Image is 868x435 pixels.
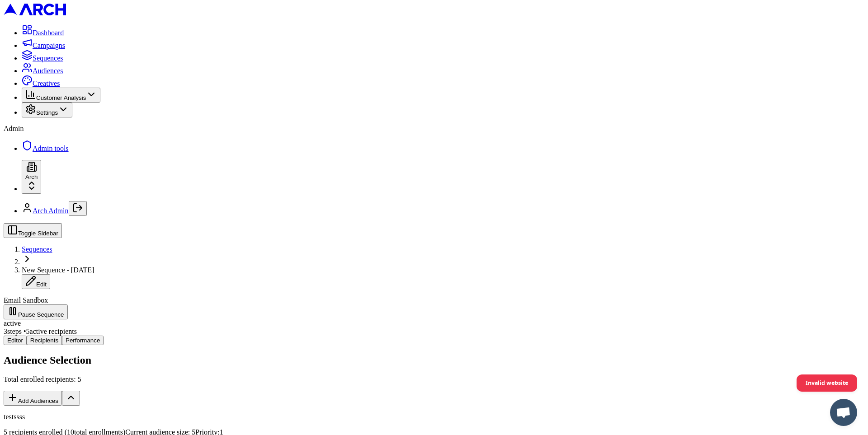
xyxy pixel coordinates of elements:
a: Campaigns [22,42,65,49]
button: Editor [4,336,27,345]
div: Email Sandbox [4,296,864,304]
a: Audiences [22,67,63,75]
a: Sequences [22,54,63,62]
p: Total enrolled recipients: 5 [4,375,864,384]
button: Settings [22,103,72,117]
div: Open chat [830,399,857,426]
button: Pause Sequence [4,304,68,319]
div: Admin [4,125,864,133]
button: Performance [62,336,104,345]
span: New Sequence - [DATE] [22,266,94,274]
a: Sequences [22,245,52,253]
button: Edit [22,274,50,289]
a: Creatives [22,80,60,87]
span: Sequences [33,54,63,62]
span: Admin tools [33,145,69,152]
button: Add Audiences [4,391,62,406]
button: Recipients [27,336,62,345]
span: Toggle Sidebar [18,230,58,237]
h2: Audience Selection [4,354,864,366]
span: Customer Analysis [36,94,86,101]
span: Audiences [33,67,63,75]
a: Dashboard [22,29,64,37]
button: Customer Analysis [22,88,100,103]
a: Admin tools [22,145,69,152]
span: Arch [25,173,38,180]
span: Edit [36,281,47,288]
span: Settings [36,109,58,116]
a: Arch Admin [33,207,69,215]
p: testssss [4,413,864,421]
span: Creatives [33,80,60,87]
div: active [4,319,864,327]
button: Arch [22,160,41,194]
span: Dashboard [33,29,64,37]
span: Campaigns [33,42,65,49]
button: Toggle Sidebar [4,223,62,238]
span: 3 steps • 5 active recipients [4,327,77,335]
span: Invalid website [806,375,848,391]
nav: breadcrumb [4,245,864,289]
button: Log out [69,201,87,216]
